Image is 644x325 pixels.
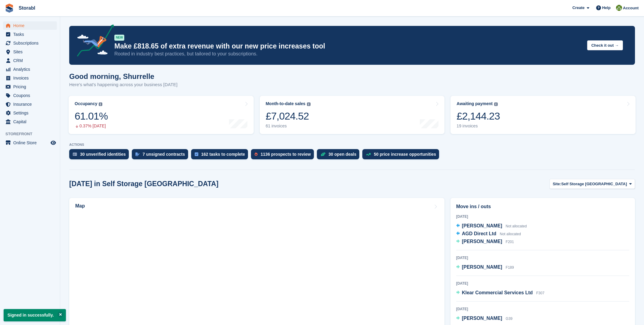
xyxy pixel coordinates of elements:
[69,96,254,134] a: Occupancy 61.01% 0.37% [DATE]
[553,181,561,187] span: Site:
[3,139,57,147] a: menu
[266,110,311,122] div: £7,024.52
[13,65,49,73] span: Analytics
[3,91,57,100] a: menu
[13,100,49,108] span: Insurance
[13,91,49,100] span: Coupons
[506,240,514,244] span: F201
[69,72,178,80] h1: Good morning, Shurrelle
[456,214,629,219] div: [DATE]
[266,101,305,106] div: Month-to-date sales
[3,56,57,65] a: menu
[456,264,514,271] a: [PERSON_NAME] F189
[251,149,317,162] a: 1136 prospects to review
[3,21,57,30] a: menu
[616,5,622,11] img: Shurrelle Harrington
[3,30,57,39] a: menu
[69,149,132,162] a: 30 unverified identities
[374,152,436,157] div: 50 price increase opportunities
[456,315,512,323] a: [PERSON_NAME] G39
[366,153,371,156] img: price_increase_opportunities-93ffe204e8149a01c8c9dc8f82e8f89637d9d84a8eef4429ea346261dce0b2c0.svg
[80,152,126,157] div: 30 unverified identities
[462,264,502,270] span: [PERSON_NAME]
[13,56,49,65] span: CRM
[506,224,527,228] span: Not allocated
[3,100,57,108] a: menu
[75,123,108,129] div: 0.37% [DATE]
[602,5,611,11] span: Help
[462,316,502,321] span: [PERSON_NAME]
[114,51,582,57] p: Rooted in industry best practices, but tailored to your subscriptions.
[450,96,636,134] a: Awaiting payment £2,144.23 19 invoices
[191,149,251,162] a: 162 tasks to complete
[500,232,521,236] span: Not allocated
[3,48,57,56] a: menu
[3,117,57,126] a: menu
[13,48,49,56] span: Sites
[462,290,533,295] span: Klear Commercial Services Ltd
[456,230,521,238] a: AGD Direct Ltd Not allocated
[3,65,57,73] a: menu
[69,180,218,188] h2: [DATE] in Self Storage [GEOGRAPHIC_DATA]
[261,152,311,157] div: 1136 prospects to review
[536,291,544,295] span: F307
[462,223,502,228] span: [PERSON_NAME]
[320,152,326,156] img: deal-1b604bf984904fb50ccaf53a9ad4b4a5d6e5aea283cecdc64d6e3604feb123c2.svg
[457,110,500,122] div: £2,144.23
[69,81,178,88] p: Here's what's happening across your business [DATE]
[3,74,57,82] a: menu
[456,222,527,230] a: [PERSON_NAME] Not allocated
[494,102,498,106] img: icon-info-grey-7440780725fd019a000dd9b08b2336e03edf1995a4989e88bcd33f0948082b44.svg
[13,117,49,126] span: Capital
[462,231,497,236] span: AGD Direct Ltd
[75,101,97,106] div: Occupancy
[457,101,493,106] div: Awaiting payment
[4,309,66,321] p: Signed in successfully.
[572,5,584,11] span: Create
[329,152,357,157] div: 30 open deals
[16,3,38,13] a: Storabl
[75,110,108,122] div: 61.01%
[13,30,49,39] span: Tasks
[13,39,49,47] span: Subscriptions
[132,149,191,162] a: 7 unsigned contracts
[5,131,60,137] span: Storefront
[135,152,140,156] img: contract_signature_icon-13c848040528278c33f63329250d36e43548de30e8caae1d1a13099fd9432cc5.svg
[13,83,49,91] span: Pricing
[462,239,502,244] span: [PERSON_NAME]
[3,109,57,117] a: menu
[561,181,627,187] span: Self Storage [GEOGRAPHIC_DATA]
[550,179,635,189] button: Site: Self Storage [GEOGRAPHIC_DATA]
[69,143,635,147] p: ACTIONS
[255,152,258,156] img: prospect-51fa495bee0391a8d652442698ab0144808aea92771e9ea1ae160a38d050c398.svg
[307,102,311,106] img: icon-info-grey-7440780725fd019a000dd9b08b2336e03edf1995a4989e88bcd33f0948082b44.svg
[362,149,442,162] a: 50 price increase opportunities
[456,203,629,210] h2: Move ins / outs
[456,281,629,286] div: [DATE]
[266,123,311,129] div: 61 invoices
[456,306,629,312] div: [DATE]
[72,24,114,59] img: price-adjustments-announcement-icon-8257ccfd72463d97f412b2fc003d46551f7dbcb40ab6d574587a9cd5c0d94...
[3,83,57,91] a: menu
[114,35,124,41] div: NEW
[456,289,544,297] a: Klear Commercial Services Ltd F307
[457,123,500,129] div: 19 invoices
[50,139,57,146] a: Preview store
[13,109,49,117] span: Settings
[195,152,198,156] img: task-75834270c22a3079a89374b754ae025e5fb1db73e45f91037f5363f120a921f8.svg
[143,152,185,157] div: 7 unsigned contracts
[587,40,623,50] button: Check it out →
[317,149,363,162] a: 30 open deals
[13,21,49,30] span: Home
[3,39,57,47] a: menu
[456,238,514,246] a: [PERSON_NAME] F201
[260,96,445,134] a: Month-to-date sales £7,024.52 61 invoices
[73,152,77,156] img: verify_identity-adf6edd0f0f0b5bbfe63781bf79b02c33cf7c696d77639b501bdc392416b5a36.svg
[623,5,639,11] span: Account
[201,152,245,157] div: 162 tasks to complete
[13,139,49,147] span: Online Store
[114,42,582,51] p: Make £818.65 of extra revenue with our new price increases tool
[506,317,512,321] span: G39
[5,4,14,13] img: stora-icon-8386f47178a22dfd0bd8f6a31ec36ba5ce8667c1dd55bd0f319d3a0aa187defe.svg
[456,255,629,261] div: [DATE]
